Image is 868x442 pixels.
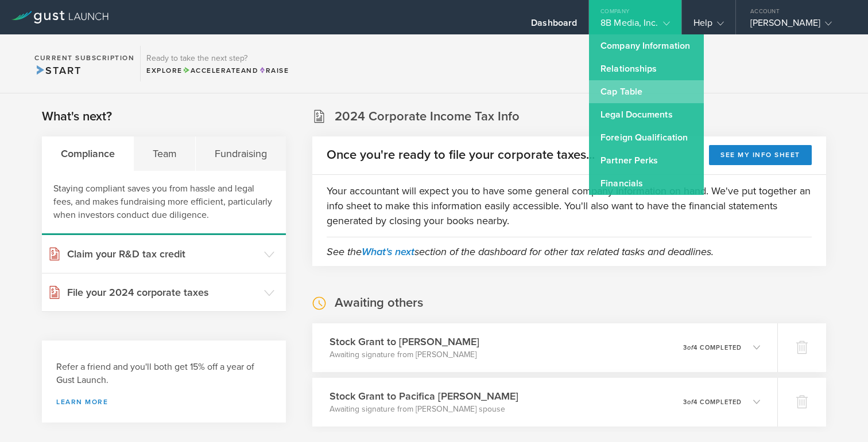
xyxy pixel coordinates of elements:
[683,399,742,405] p: 3 4 completed
[146,65,289,76] div: Explore
[140,46,294,81] div: Ready to take the next step?ExploreAccelerateandRaise
[335,108,520,125] h2: 2024 Corporate Income Tax Info
[67,247,258,261] h3: Claim your R&D tax credit
[56,398,272,405] a: Learn more
[693,17,724,34] div: Help
[327,183,812,228] p: Your accountant will expect you to have some general company information on hand. We've put toget...
[42,108,112,125] h2: What's next?
[811,387,868,442] iframe: Chat Widget
[683,345,742,351] p: 3 4 completed
[196,136,285,171] div: Fundraising
[42,171,286,235] div: Staying compliant saves you from hassle and legal fees, and makes fundraising more efficient, par...
[146,54,289,62] h3: Ready to take the next step?
[362,245,414,258] a: What's next
[335,295,423,311] h2: Awaiting others
[327,147,595,163] h2: Once you're ready to file your corporate taxes...
[709,145,812,165] button: See my info sheet
[687,344,693,351] em: of
[183,67,259,75] span: and
[687,398,693,406] em: of
[330,404,518,415] p: Awaiting signature from [PERSON_NAME] spouse
[330,334,479,349] h3: Stock Grant to [PERSON_NAME]
[531,17,577,34] div: Dashboard
[183,67,241,75] span: Accelerate
[330,349,479,361] p: Awaiting signature from [PERSON_NAME]
[258,67,289,75] span: Raise
[330,389,518,404] h3: Stock Grant to Pacifica [PERSON_NAME]
[600,17,669,34] div: 8B Media, Inc.
[34,54,134,61] h2: Current Subscription
[42,136,134,171] div: Compliance
[134,136,196,171] div: Team
[67,285,258,300] h3: File your 2024 corporate taxes
[327,245,714,258] em: See the section of the dashboard for other tax related tasks and deadlines.
[750,17,848,34] div: [PERSON_NAME]
[34,64,81,77] span: Start
[56,361,272,387] h3: Refer a friend and you'll both get 15% off a year of Gust Launch.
